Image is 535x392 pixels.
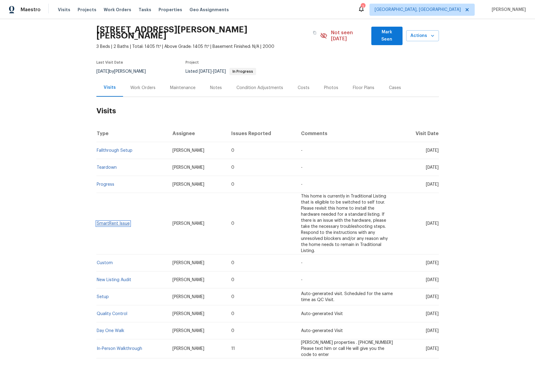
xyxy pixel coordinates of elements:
a: Day One Walk [97,329,124,333]
span: [PERSON_NAME] [172,165,204,170]
span: - [301,261,303,265]
span: - [301,278,303,282]
span: [PERSON_NAME] [172,182,204,187]
a: SmartRent Issue [97,221,130,226]
span: [DATE] [426,278,439,282]
span: 0 [231,278,234,282]
a: Progress [97,182,114,187]
button: Actions [406,30,439,42]
span: Visits [58,7,70,13]
span: Mark Seen [376,28,398,43]
span: Maestro [21,7,41,13]
span: 0 [231,165,234,170]
div: Visits [104,85,116,91]
span: [DATE] [213,69,226,74]
span: Projects [78,7,96,13]
span: Actions [411,32,434,40]
span: 0 [231,182,234,187]
span: 0 [231,221,234,226]
div: Costs [298,85,309,91]
span: Auto-generated Visit [301,329,343,333]
span: Work Orders [104,7,131,13]
span: Not seen [DATE] [331,30,368,42]
span: Auto-generated visit. Scheduled for the same time as QC Visit. [301,292,393,302]
span: 11 [231,347,235,351]
div: Notes [210,85,222,91]
div: 1 [361,4,365,10]
span: 3 Beds | 2 Baths | Total: 1405 ft² | Above Grade: 1405 ft² | Basement Finished: N/A | 2000 [96,44,320,50]
span: [PERSON_NAME] [172,312,204,316]
span: Auto-generated Visit [301,312,343,316]
span: [PERSON_NAME] [172,329,204,333]
span: [DATE] [426,221,439,226]
span: - [301,182,303,187]
span: Tasks [139,8,151,12]
th: Comments [296,125,399,142]
th: Type [96,125,168,142]
span: In Progress [230,70,256,73]
span: Project [186,61,199,64]
th: Visit Date [399,125,439,142]
button: Copy Address [309,27,320,38]
a: Fallthrough Setup [97,148,132,153]
span: [PERSON_NAME] [489,7,526,13]
span: 0 [231,329,234,333]
span: [DATE] [426,347,439,351]
span: Last Visit Date [96,61,123,64]
span: Properties [159,7,182,13]
span: [PERSON_NAME] [172,347,204,351]
a: Custom [97,261,113,265]
a: New Listing Audit [97,278,131,282]
span: - [301,148,303,153]
span: [DATE] [426,312,439,316]
div: by [PERSON_NAME] [96,68,153,75]
span: Geo Assignments [189,7,229,13]
th: Issues Reported [226,125,296,142]
span: [DATE] [96,69,109,74]
div: Condition Adjustments [236,85,283,91]
span: 0 [231,148,234,153]
div: Work Orders [130,85,155,91]
a: In-Person Walkthrough [97,347,142,351]
h2: [STREET_ADDRESS][PERSON_NAME][PERSON_NAME] [96,27,309,39]
span: [PERSON_NAME] [172,295,204,299]
a: Setup [97,295,109,299]
a: Teardown [97,165,117,170]
a: Quality Control [97,312,127,316]
h2: Visits [96,97,439,125]
span: 0 [231,261,234,265]
span: [PERSON_NAME] properties . [PHONE_NUMBER] Please text him or call He will give you the code to enter [301,341,393,357]
span: [DATE] [426,148,439,153]
span: [DATE] [199,69,212,74]
div: Maintenance [170,85,196,91]
span: Listed [186,69,256,74]
span: [DATE] [426,329,439,333]
button: Mark Seen [371,27,403,45]
span: [PERSON_NAME] [172,278,204,282]
span: [GEOGRAPHIC_DATA], [GEOGRAPHIC_DATA] [375,7,461,13]
span: [DATE] [426,261,439,265]
span: 0 [231,312,234,316]
div: Cases [389,85,401,91]
span: [PERSON_NAME] [172,221,204,226]
span: - [199,69,226,74]
span: - [301,165,303,170]
span: [PERSON_NAME] [172,148,204,153]
th: Assignee [168,125,226,142]
span: [DATE] [426,295,439,299]
span: [DATE] [426,182,439,187]
span: 0 [231,295,234,299]
span: This home is currently in Traditional Listing that is eligible to be switched to self tour. Pleas... [301,194,388,253]
div: Floor Plans [353,85,374,91]
div: Photos [324,85,338,91]
span: [DATE] [426,165,439,170]
span: [PERSON_NAME] [172,261,204,265]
